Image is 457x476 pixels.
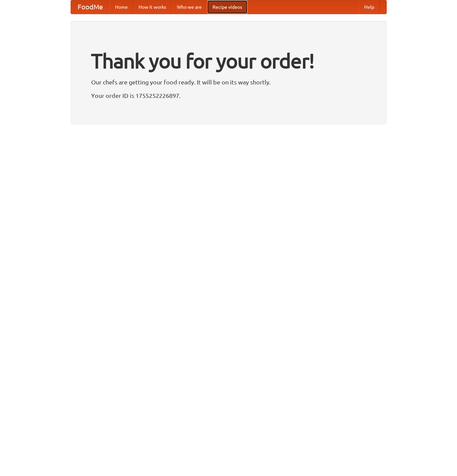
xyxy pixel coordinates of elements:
[110,0,133,14] a: Home
[91,77,366,87] p: Our chefs are getting your food ready. It will be on its way shortly.
[172,0,207,14] a: Who we are
[91,45,366,77] h1: Thank you for your order!
[71,0,110,14] a: FoodMe
[359,0,380,14] a: Help
[133,0,172,14] a: How it works
[91,90,366,101] p: Your order ID is 1755252226897.
[207,0,247,14] a: Recipe videos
